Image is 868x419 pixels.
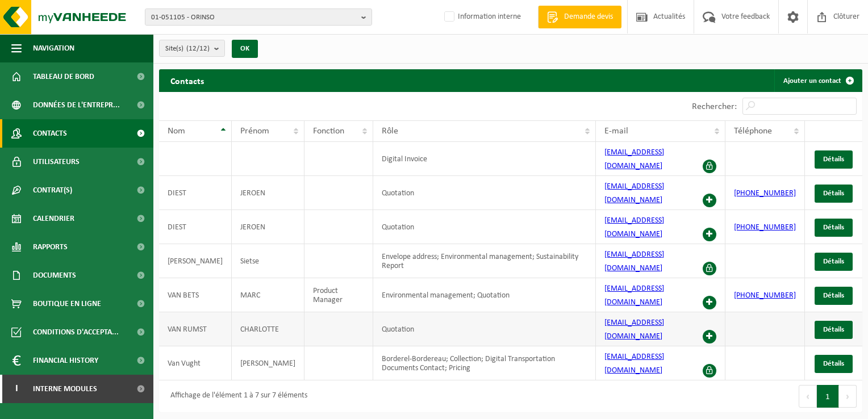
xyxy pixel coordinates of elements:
span: Interne modules [33,375,97,403]
span: I [11,375,22,403]
a: Détails [815,287,853,305]
td: DIEST [159,176,232,210]
span: E-mail [604,127,628,136]
span: Site(s) [165,40,210,57]
a: [PHONE_NUMBER] [734,189,796,198]
span: Financial History [33,346,98,375]
button: 01-051105 - ORINSO [145,9,372,26]
button: 1 [817,385,839,408]
span: Téléphone [734,127,772,136]
td: Borderel-Bordereau; Collection; Digital Transportation Documents Contact; Pricing [373,346,596,380]
div: Affichage de l'élément 1 à 7 sur 7 éléments [165,386,307,407]
td: Environmental management; Quotation [373,278,596,312]
a: Détails [815,185,853,203]
span: Prénom [240,127,269,136]
h2: Contacts [159,69,215,91]
td: [PERSON_NAME] [159,244,232,278]
a: Ajouter un contact [774,69,861,92]
button: Next [839,385,857,408]
span: Boutique en ligne [33,290,101,318]
a: [EMAIL_ADDRESS][DOMAIN_NAME] [604,284,664,307]
span: Conditions d'accepta... [33,318,119,346]
span: Détails [823,292,844,299]
span: Utilisateurs [33,148,80,176]
a: Détails [815,219,853,237]
td: Quotation [373,210,596,244]
button: OK [232,40,258,58]
a: [EMAIL_ADDRESS][DOMAIN_NAME] [604,353,664,375]
span: Rôle [382,127,398,136]
span: Calendrier [33,204,74,233]
a: [PHONE_NUMBER] [734,223,796,232]
a: [EMAIL_ADDRESS][DOMAIN_NAME] [604,148,664,170]
td: Quotation [373,176,596,210]
span: Détails [823,224,844,231]
td: VAN RUMST [159,312,232,346]
span: Contacts [33,119,67,148]
a: [EMAIL_ADDRESS][DOMAIN_NAME] [604,250,664,273]
a: [PHONE_NUMBER] [734,291,796,300]
span: Contrat(s) [33,176,72,204]
span: Détails [823,156,844,163]
button: Previous [799,385,817,408]
span: Documents [33,261,76,290]
a: Détails [815,321,853,339]
td: JEROEN [232,210,304,244]
span: Détails [823,190,844,197]
span: Données de l'entrepr... [33,91,120,119]
label: Rechercher: [692,102,737,111]
a: [EMAIL_ADDRESS][DOMAIN_NAME] [604,319,664,341]
td: VAN BETS [159,278,232,312]
td: Envelope address; Environmental management; Sustainability Report [373,244,596,278]
span: Navigation [33,34,74,62]
span: 01-051105 - ORINSO [151,9,357,26]
span: Tableau de bord [33,62,94,91]
count: (12/12) [186,45,210,52]
td: Quotation [373,312,596,346]
button: Site(s)(12/12) [159,40,225,57]
span: Rapports [33,233,68,261]
td: Digital Invoice [373,142,596,176]
span: Détails [823,258,844,265]
td: Van Vught [159,346,232,380]
td: Product Manager [304,278,373,312]
a: Détails [815,355,853,373]
a: Détails [815,253,853,271]
label: Information interne [442,9,521,26]
a: Demande devis [538,6,621,28]
td: MARC [232,278,304,312]
td: JEROEN [232,176,304,210]
a: [EMAIL_ADDRESS][DOMAIN_NAME] [604,182,664,204]
span: Fonction [313,127,344,136]
td: CHARLOTTE [232,312,304,346]
span: Détails [823,360,844,367]
span: Détails [823,326,844,333]
span: Nom [168,127,185,136]
td: DIEST [159,210,232,244]
a: [EMAIL_ADDRESS][DOMAIN_NAME] [604,216,664,238]
span: Demande devis [561,11,616,23]
td: Sietse [232,244,304,278]
a: Détails [815,150,853,169]
td: [PERSON_NAME] [232,346,304,380]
